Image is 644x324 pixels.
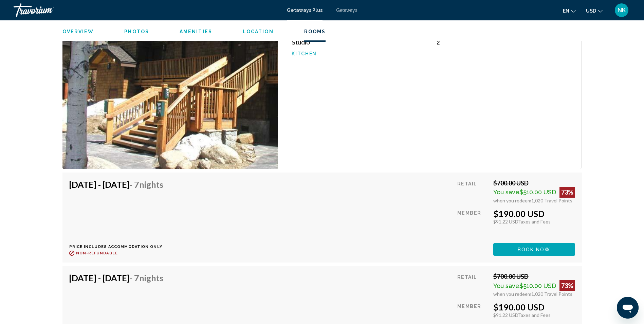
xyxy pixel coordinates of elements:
[493,179,575,187] div: $700.00 USD
[457,209,488,238] div: Member
[493,282,519,289] span: You save
[618,7,626,14] span: NK
[531,291,572,297] span: 1,020 Travel Points
[69,179,163,190] h4: [DATE] - [DATE]
[69,245,168,249] p: Price includes accommodation only
[139,273,163,283] span: Nights
[563,6,576,16] button: Change language
[62,7,278,169] img: ii_lts1.jpg
[243,29,274,34] span: Location
[14,3,280,17] a: Travorium
[559,280,575,291] div: 73%
[130,179,163,190] span: - 7
[493,243,575,256] button: Book now
[519,282,556,289] span: $510.00 USD
[336,7,357,13] a: Getaways
[586,6,603,16] button: Change currency
[292,51,430,56] p: Kitchen
[493,188,519,196] span: You save
[586,8,596,14] span: USD
[130,273,163,283] span: - 7
[493,273,575,280] div: $700.00 USD
[563,8,569,14] span: en
[69,273,163,283] h4: [DATE] - [DATE]
[617,297,639,319] iframe: Button to launch messaging window
[304,29,326,34] span: Rooms
[437,39,440,46] span: 2
[493,219,575,224] div: $91.22 USD
[493,302,575,312] div: $190.00 USD
[292,39,310,46] span: Studio
[613,3,630,17] button: User Menu
[243,29,274,35] button: Location
[62,29,94,35] button: Overview
[287,7,323,13] a: Getaways Plus
[62,29,94,34] span: Overview
[559,187,575,198] div: 73%
[139,179,163,190] span: Nights
[531,198,572,203] span: 1,020 Travel Points
[180,29,212,35] button: Amenities
[76,251,118,255] span: Non-refundable
[493,291,531,297] span: when you redeem
[304,29,326,35] button: Rooms
[518,312,551,318] span: Taxes and Fees
[518,219,551,224] span: Taxes and Fees
[124,29,149,34] span: Photos
[493,209,575,219] div: $190.00 USD
[493,312,575,318] div: $91.22 USD
[457,179,488,203] div: Retail
[493,198,531,203] span: when you redeem
[519,188,556,196] span: $510.00 USD
[180,29,212,34] span: Amenities
[124,29,149,35] button: Photos
[457,273,488,297] div: Retail
[518,247,551,252] span: Book now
